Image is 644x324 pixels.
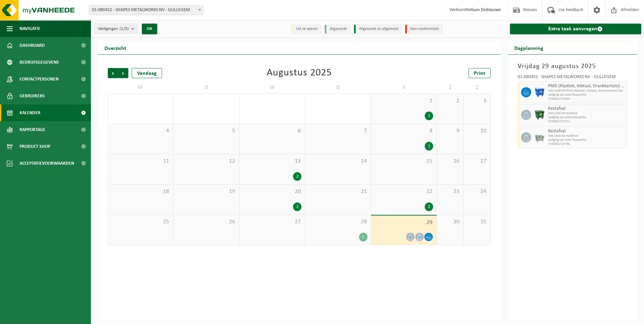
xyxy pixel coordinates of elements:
[467,188,487,195] span: 24
[535,87,545,97] img: WB-1100-HPE-BE-01
[325,25,351,34] li: Afgewerkt
[467,97,487,105] span: 3
[425,111,433,120] div: 2
[375,158,433,165] span: 15
[111,188,170,195] span: 18
[98,41,133,54] h2: Overzicht
[108,82,173,94] td: M
[440,218,460,226] span: 30
[548,93,625,97] span: Lediging op vaste frequentie
[291,25,321,34] li: Uit te voeren
[440,97,460,105] span: 2
[177,218,235,226] span: 26
[20,54,59,71] span: Bedrijfsgegevens
[548,116,625,120] span: Lediging op vaste frequentie
[20,71,59,88] span: Contactpersonen
[548,111,625,116] span: WB-1100-HP restafval
[267,68,332,78] div: Augustus 2025
[118,68,128,78] span: Volgende
[548,84,625,89] span: PMD (Plastiek, Metaal, Drankkartons) (bedrijven)
[120,27,129,31] count: (1/3)
[20,20,40,37] span: Navigatie
[440,188,460,195] span: 23
[239,82,305,94] td: W
[405,25,443,34] li: Non-conformiteit
[111,127,170,135] span: 4
[243,188,301,195] span: 20
[173,82,239,94] td: D
[132,68,162,78] div: Vandaag
[425,142,433,151] div: 1
[467,127,487,135] span: 10
[89,5,203,15] span: 01-080452 - SHAPES METALWORKS NV - GULLEGEM
[510,24,642,34] a: Extra taak aanvragen
[467,158,487,165] span: 17
[243,127,301,135] span: 6
[142,24,157,34] button: OK
[177,188,235,195] span: 19
[108,68,118,78] span: Vorige
[464,82,491,94] td: Z
[375,219,433,226] span: 29
[425,202,433,211] div: 2
[548,129,625,134] span: Restafval
[293,202,301,211] div: 2
[548,134,625,138] span: WB-2500-GA restafval
[309,188,367,195] span: 21
[535,110,545,120] img: WB-1100-HPE-GN-01
[371,82,437,94] td: V
[474,71,485,76] span: Print
[89,5,203,15] span: 01-080452 - SHAPES METALWORKS NV - GULLEGEM
[309,218,367,226] span: 28
[305,82,371,94] td: D
[243,158,301,165] span: 13
[548,120,625,124] span: T250001715714
[309,127,367,135] span: 7
[508,41,550,54] h2: Dagplanning
[548,89,625,93] span: WB-1100-HP PMD (Plastiek, Metaal, Drankkartons) (bedrijven)
[548,138,625,142] span: Lediging op vaste frequentie
[518,61,627,71] h3: Vrijdag 29 augustus 2025
[20,104,40,121] span: Kalender
[440,127,460,135] span: 9
[375,188,433,195] span: 22
[375,127,433,135] span: 8
[20,121,45,138] span: Rapportage
[243,218,301,226] span: 27
[20,37,45,54] span: Dashboard
[177,127,235,135] span: 5
[437,82,464,94] td: Z
[98,24,129,34] span: Vestigingen
[20,138,50,155] span: Product Shop
[111,218,170,226] span: 25
[94,24,138,34] button: Vestigingen(1/3)
[309,158,367,165] span: 14
[177,158,235,165] span: 12
[440,158,460,165] span: 16
[548,97,625,101] span: T250001713420
[375,97,433,105] span: 1
[467,218,487,226] span: 31
[354,25,402,34] li: Afgewerkt en afgemeld
[518,75,627,82] div: 01-080452 - SHAPES METALWORKS NV - GULLEGEM
[465,7,501,12] strong: Stefaan Deblauwe
[535,132,545,142] img: WB-2500-GAL-GY-01
[359,233,367,241] div: 2
[111,158,170,165] span: 11
[20,88,45,104] span: Gebruikers
[548,142,625,146] span: T250001715788
[548,106,625,111] span: Restafval
[469,68,491,78] a: Print
[20,155,74,172] span: Acceptatievoorwaarden
[293,172,301,181] div: 2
